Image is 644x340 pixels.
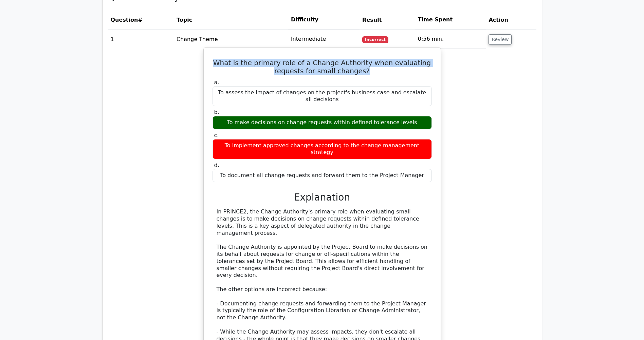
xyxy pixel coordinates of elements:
span: c. [214,132,219,138]
td: 1 [108,30,174,49]
div: To implement approved changes according to the change management strategy [213,139,432,159]
td: Intermediate [288,30,360,49]
span: b. [214,109,219,115]
th: # [108,10,174,30]
span: Question [111,17,138,23]
div: To assess the impact of changes on the project's business case and escalate all decisions [213,86,432,107]
span: Incorrect [362,36,388,43]
th: Result [360,10,415,30]
div: To make decisions on change requests within defined tolerance levels [213,116,432,129]
span: a. [214,79,219,86]
td: Change Theme [174,30,288,49]
th: Difficulty [288,10,360,30]
div: To document all change requests and forward them to the Project Manager [213,169,432,182]
span: d. [214,162,219,168]
th: Action [486,10,536,30]
td: 0:56 min. [415,30,486,49]
h5: What is the primary role of a Change Authority when evaluating requests for small changes? [212,59,433,75]
th: Topic [174,10,288,30]
button: Review [489,34,512,45]
th: Time Spent [415,10,486,30]
h3: Explanation [217,192,428,203]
